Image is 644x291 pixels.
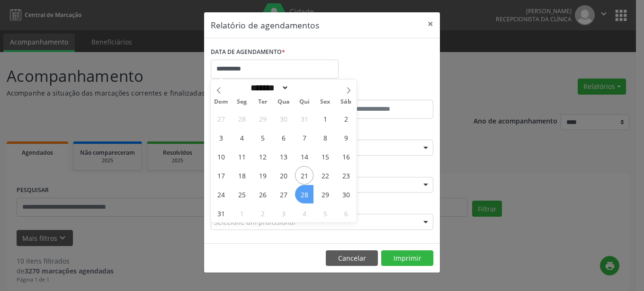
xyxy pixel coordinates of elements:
span: Sáb [336,99,357,105]
span: Agosto 15, 2025 [316,147,334,166]
span: Agosto 17, 2025 [212,166,230,185]
button: Imprimir [381,250,433,266]
button: Cancelar [326,250,378,266]
span: Agosto 19, 2025 [253,166,272,185]
span: Setembro 2, 2025 [253,204,272,222]
span: Sex [315,99,336,105]
span: Agosto 22, 2025 [316,166,334,185]
label: ATÉ [324,85,433,100]
label: DATA DE AGENDAMENTO [211,45,285,60]
span: Julho 31, 2025 [295,109,313,128]
span: Dom [211,99,232,105]
span: Agosto 6, 2025 [274,128,293,147]
span: Setembro 6, 2025 [337,204,355,222]
span: Agosto 7, 2025 [295,128,313,147]
span: Agosto 8, 2025 [316,128,334,147]
button: Close [421,12,440,35]
span: Setembro 1, 2025 [233,204,251,222]
span: Agosto 21, 2025 [295,166,313,185]
span: Agosto 16, 2025 [337,147,355,166]
span: Agosto 28, 2025 [295,185,313,203]
span: Agosto 2, 2025 [337,109,355,128]
span: Julho 28, 2025 [233,109,251,128]
span: Agosto 12, 2025 [253,147,272,166]
span: Agosto 5, 2025 [253,128,272,147]
span: Agosto 30, 2025 [337,185,355,203]
span: Selecione um profissional [214,217,295,227]
span: Qui [294,99,315,105]
span: Agosto 29, 2025 [316,185,334,203]
span: Setembro 4, 2025 [295,204,313,222]
span: Agosto 26, 2025 [253,185,272,203]
span: Agosto 4, 2025 [233,128,251,147]
span: Julho 30, 2025 [274,109,293,128]
span: Agosto 3, 2025 [212,128,230,147]
span: Agosto 11, 2025 [233,147,251,166]
span: Agosto 25, 2025 [233,185,251,203]
h5: Relatório de agendamentos [211,19,319,31]
span: Agosto 23, 2025 [337,166,355,185]
span: Agosto 10, 2025 [212,147,230,166]
span: Agosto 18, 2025 [233,166,251,185]
span: Julho 27, 2025 [212,109,230,128]
span: Julho 29, 2025 [253,109,272,128]
span: Agosto 9, 2025 [337,128,355,147]
span: Ter [252,99,273,105]
span: Qua [273,99,294,105]
span: Agosto 24, 2025 [212,185,230,203]
span: Agosto 31, 2025 [212,204,230,222]
span: Agosto 27, 2025 [274,185,293,203]
span: Agosto 20, 2025 [274,166,293,185]
span: Setembro 5, 2025 [316,204,334,222]
input: Year [289,83,320,93]
span: Agosto 13, 2025 [274,147,293,166]
span: Agosto 14, 2025 [295,147,313,166]
select: Month [247,83,289,93]
span: Seg [232,99,252,105]
span: Setembro 3, 2025 [274,204,293,222]
span: Agosto 1, 2025 [316,109,334,128]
